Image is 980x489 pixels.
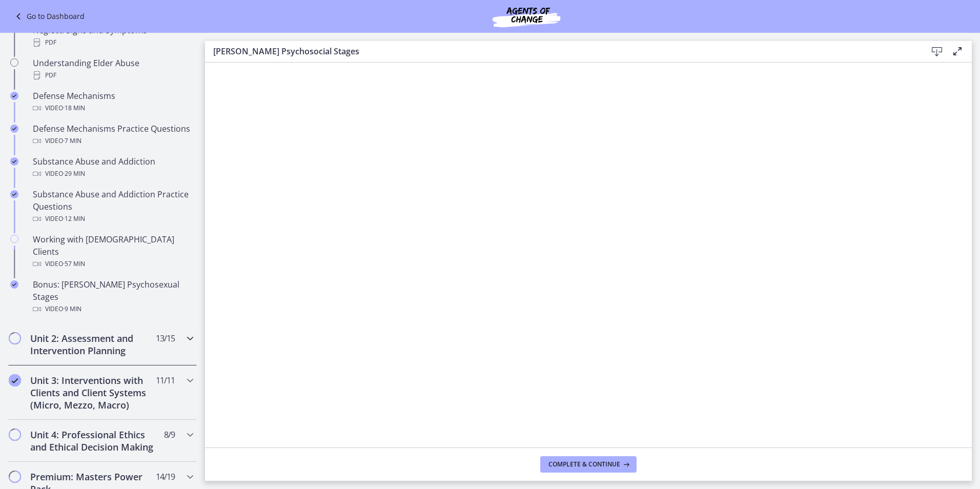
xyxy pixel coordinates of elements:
[540,456,637,473] button: Complete & continue
[33,303,193,315] div: Video
[33,278,193,315] div: Bonus: [PERSON_NAME] Psychosexual Stages
[164,429,175,441] span: 8 / 9
[33,36,193,49] div: PDF
[156,374,175,386] span: 11 / 11
[33,135,193,147] div: Video
[63,258,85,270] span: · 57 min
[33,155,193,180] div: Substance Abuse and Addiction
[33,168,193,180] div: Video
[156,332,175,344] span: 13 / 15
[12,10,85,23] a: Go to Dashboard
[33,258,193,270] div: Video
[33,102,193,114] div: Video
[33,188,193,225] div: Substance Abuse and Addiction Practice Questions
[63,168,85,180] span: · 29 min
[9,374,21,386] i: Completed
[33,90,193,114] div: Defense Mechanisms
[33,213,193,225] div: Video
[10,280,18,289] i: Completed
[30,332,155,357] h2: Unit 2: Assessment and Intervention Planning
[33,233,193,270] div: Working with [DEMOGRAPHIC_DATA] Clients
[33,57,193,81] div: Understanding Elder Abuse
[63,303,81,315] span: · 9 min
[548,460,620,468] span: Complete & continue
[156,471,175,483] span: 14 / 19
[10,92,18,100] i: Completed
[10,157,18,166] i: Completed
[30,374,155,411] h2: Unit 3: Interventions with Clients and Client Systems (Micro, Mezzo, Macro)
[63,102,85,114] span: · 18 min
[63,135,81,147] span: · 7 min
[33,123,193,147] div: Defense Mechanisms Practice Questions
[33,69,193,81] div: PDF
[10,190,18,198] i: Completed
[63,213,85,225] span: · 12 min
[30,429,155,453] h2: Unit 4: Professional Ethics and Ethical Decision Making
[10,125,18,133] i: Completed
[213,45,910,57] h3: [PERSON_NAME] Psychosocial Stages
[465,4,588,29] img: Agents of Change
